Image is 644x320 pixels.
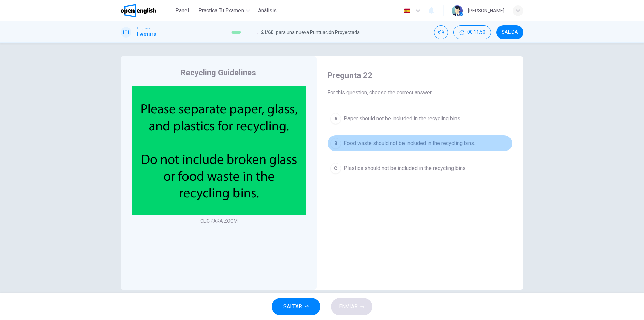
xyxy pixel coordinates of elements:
img: es [403,8,411,13]
span: Paper should not be included in the recycling bins. [344,115,461,123]
div: C [330,163,341,174]
div: [PERSON_NAME] [468,7,504,15]
button: SALTAR [272,298,320,315]
div: Silenciar [434,25,448,39]
button: Practica tu examen [196,5,253,17]
span: Linguaskill [137,26,153,31]
div: Ocultar [453,25,491,39]
div: B [330,138,341,149]
h1: Lectura [137,31,157,39]
button: APaper should not be included in the recycling bins. [327,110,513,127]
h4: Recycling Guidelines [180,67,256,78]
span: Food waste should not be included in the recycling bins. [344,139,475,147]
div: A [330,113,341,124]
span: For this question, choose the correct answer. [327,89,513,97]
span: Practica tu examen [198,7,244,15]
button: CLIC PARA ZOOM [198,216,240,226]
button: 00:11:50 [453,25,491,39]
span: 21 / 60 [261,28,273,36]
img: OpenEnglish logo [121,4,156,17]
a: OpenEnglish logo [121,4,171,17]
button: BFood waste should not be included in the recycling bins. [327,135,513,152]
span: para una nueva Puntuación Proyectada [276,28,360,36]
span: Plastics should not be included in the recycling bins. [344,164,467,172]
h4: Pregunta 22 [327,70,513,81]
button: Panel [171,5,193,17]
span: 00:11:50 [467,30,485,35]
img: Profile picture [452,5,463,16]
button: CPlastics should not be included in the recycling bins. [327,160,513,177]
img: undefined [132,86,306,215]
button: SALIDA [496,25,523,39]
span: SALTAR [283,302,302,311]
button: Análisis [255,5,279,17]
span: Panel [175,7,189,15]
span: Análisis [258,7,277,15]
span: SALIDA [502,30,518,35]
